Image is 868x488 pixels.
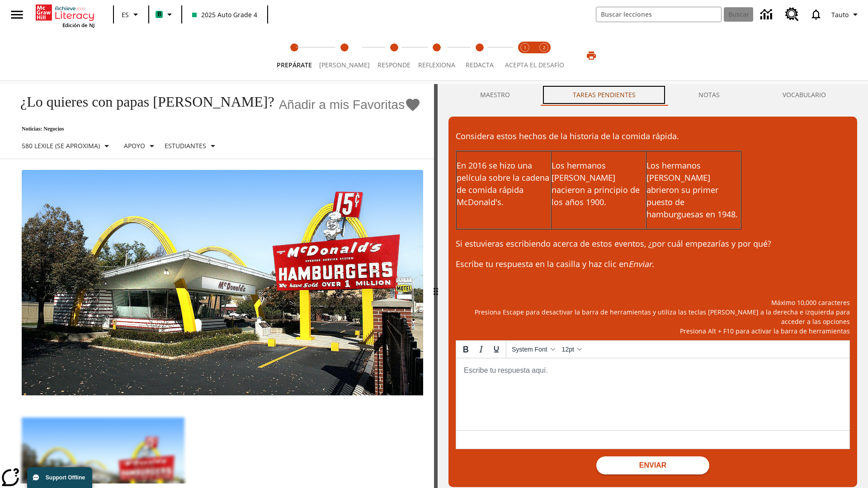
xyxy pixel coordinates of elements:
[562,346,574,353] span: 12pt
[552,160,646,208] p: Los hermanos [PERSON_NAME] nacieron a principio de los años 1900.
[577,47,606,64] button: Imprimir
[124,141,145,150] p: Apoyo
[466,61,494,69] span: Redacta
[46,474,85,481] span: Support Offline
[804,3,828,26] a: Notificaciones
[418,61,455,69] span: Reflexiona
[192,10,257,19] span: 2025 Auto Grade 4
[157,9,161,20] span: B
[457,160,551,208] p: En 2016 se hizo una película sobre la cadena de comida rápida McDonald's.
[448,84,857,106] div: Instructional Panel Tabs
[456,298,850,307] p: Máximo 10,000 caracteres
[456,258,850,270] p: Escribe tu respuesta en la casilla y haz clic en .
[161,138,222,154] button: Seleccionar estudiante
[831,10,849,19] span: Tauto
[543,45,545,51] text: 2
[596,456,709,474] button: Enviar
[319,61,370,69] span: [PERSON_NAME]
[438,84,868,488] div: activity
[370,31,418,80] button: Responde step 3 of 5
[22,141,100,150] p: 580 Lexile (Se aproxima)
[458,342,473,357] button: Bold
[18,138,116,154] button: Seleccione Lexile, 580 Lexile (Se aproxima)
[646,160,741,221] p: Los hermanos [PERSON_NAME] abrieron su primer puesto de hamburguesas en 1948.
[279,97,421,113] button: Añadir a mis Favoritas - ¿Lo quieres con papas fritas?
[628,258,652,269] em: Enviar
[36,3,94,28] div: Portada
[122,10,129,19] span: ES
[165,141,206,150] p: Estudiantes
[456,326,850,336] p: Presiona Alt + F10 para activar la barra de herramientas
[505,61,564,69] span: ACEPTA EL DESAFÍO
[558,342,585,357] button: Font sizes
[489,342,504,357] button: Underline
[456,238,850,250] p: Si estuvieras escribiendo acerca de estos eventos, ¿por cuál empezarías y por qué?
[473,342,489,357] button: Italic
[62,22,94,28] span: Edición de NJ
[456,130,850,142] p: Considera estos hechos de la historia de la comida rápida.
[11,94,274,110] h1: ¿Lo quieres con papas [PERSON_NAME]?
[828,6,864,23] button: Perfil/Configuración
[508,342,558,357] button: Fonts
[531,31,557,80] button: Acepta el desafío contesta step 2 of 2
[455,31,504,80] button: Redacta step 5 of 5
[117,6,146,23] button: Lenguaje: ES, Selecciona un idioma
[667,84,751,106] button: NOTAS
[524,45,526,51] text: 1
[312,31,377,80] button: Lee step 2 of 5
[512,346,547,353] span: System Font
[456,358,849,430] iframe: Rich Text Area. Press ALT-0 for help.
[277,61,312,69] span: Prepárate
[27,467,92,488] button: Support Offline
[596,7,721,22] input: Buscar campo
[269,31,319,80] button: Prepárate step 1 of 5
[448,84,541,106] button: Maestro
[120,138,161,154] button: Tipo de apoyo, Apoyo
[751,84,857,106] button: VOCABULARIO
[4,1,30,28] button: Abrir el menú lateral
[152,6,179,23] button: Boost El color de la clase es verde menta. Cambiar el color de la clase.
[780,2,804,27] a: Centro de recursos, Se abrirá en una pestaña nueva.
[434,84,438,488] div: Pulsa la tecla de intro o la barra espaciadora y luego presiona las flechas de derecha e izquierd...
[279,98,405,112] span: Añadir a mis Favoritas
[377,61,410,69] span: Responde
[755,2,780,27] a: Centro de información
[512,31,538,80] button: Acepta el desafío lee step 1 of 2
[11,126,421,132] p: Noticias: Negocios
[541,84,667,106] button: TAREAS PENDIENTES
[22,170,423,396] img: Uno de los primeros locales de McDonald's, con el icónico letrero rojo y los arcos amarillos.
[456,307,850,326] p: Presiona Escape para desactivar la barra de herramientas y utiliza las teclas [PERSON_NAME] a la ...
[411,31,462,80] button: Reflexiona step 4 of 5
